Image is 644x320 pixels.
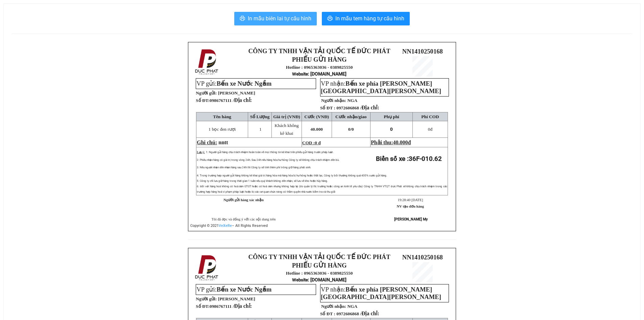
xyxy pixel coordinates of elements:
[384,114,399,119] span: Phụ phí
[212,217,276,221] span: Tôi đã đọc và đồng ý với các nội dung trên
[275,123,299,136] span: Khách không kê khai
[292,56,347,63] strong: PHIẾU GỬI HÀNG
[321,80,441,94] span: Bến xe phía [PERSON_NAME][GEOGRAPHIC_DATA][PERSON_NAME]
[402,48,443,55] span: NN1410250168
[248,47,390,55] strong: CÔNG TY TNHH VẬN TẢI QUỐC TẾ ĐỨC PHÁT
[347,98,357,103] span: NGA
[197,179,328,183] span: 5: Công ty chỉ lưu giữ hàng trong thời gian 1 tuần nếu quý khách không đến nhận, sẽ lưu về kho ho...
[218,296,255,301] span: [PERSON_NAME]
[197,174,387,177] span: 4: Trong trường hợp người gửi hàng không kê khai giá trị hàng hóa mà hàng hóa bị hư hỏng hoặc thấ...
[196,80,271,87] span: VP gửi:
[347,304,357,309] span: NGA
[408,140,411,145] span: đ
[335,114,367,119] span: Cước nhận/giao
[197,185,447,193] span: 6: Đối với hàng hoá không có hoá đơn GTGT hoặc có hoá đơn nhưng không hợp lệ (do quản lý thị trườ...
[219,223,232,228] a: VeXeRe
[302,140,321,145] span: COD :
[390,127,393,132] span: 0
[292,262,347,269] strong: PHIẾU GỬI HÀNG
[321,80,441,94] span: VP nhận:
[322,12,410,25] button: printerIn mẫu tem hàng tự cấu hình
[206,151,334,154] span: 1: Người gửi hàng chịu trách nhiệm hoàn toàn về mọi thông tin kê khai trên phiếu gửi hàng trước p...
[223,198,264,202] strong: Người gửi hàng xác nhận
[421,114,439,119] span: Phí COD
[398,198,423,202] span: 19:28:40 [DATE]
[335,14,404,23] span: In mẫu tem hàng tự cấu hình
[196,304,252,309] strong: Số ĐT:
[320,105,335,110] strong: Số ĐT :
[371,140,411,145] span: Phải thu:
[310,127,323,132] span: 40.000
[193,48,221,76] img: logo
[286,271,353,276] strong: Hotline : 0965363036 - 0389825550
[210,98,252,103] span: 0986767111 /
[197,140,217,145] span: Ghi chú:
[397,205,424,208] strong: NV tạo đơn hàng
[321,98,346,103] strong: Người nhận:
[321,286,441,300] span: Bến xe phía [PERSON_NAME][GEOGRAPHIC_DATA][PERSON_NAME]
[218,140,228,145] span: nntt
[336,105,379,110] span: 0972606868 /
[190,223,268,228] span: Copyright © 2021 – All Rights Reserved
[259,127,262,132] span: 1
[197,158,339,162] span: 2: Phiếu nhận hàng có giá trị trong vòng 24h. Sau 24h nếu hàng hóa hư hỏng Công ty sẽ không chịu ...
[218,90,255,95] span: [PERSON_NAME]
[240,16,245,22] span: printer
[394,217,428,221] strong: [PERSON_NAME] My
[336,311,379,316] span: 0972606868 /
[209,127,236,132] span: 1 bọc đen rượi
[393,140,408,145] span: 40.000
[428,127,430,132] span: 0
[292,71,308,77] span: Website
[193,254,221,282] img: logo
[217,80,272,87] span: Bến xe Nước Ngầm
[213,114,231,119] span: Tên hàng
[315,140,320,145] span: 0 đ
[286,65,353,70] strong: Hotline : 0965363036 - 0389825550
[327,16,333,22] span: printer
[248,14,311,23] span: In mẫu biên lai tự cấu hình
[234,303,252,309] span: Địa chỉ:
[320,311,335,316] strong: Số ĐT :
[196,90,217,95] strong: Người gửi:
[376,155,442,163] strong: Biển số xe :
[402,254,443,261] span: NN1410250168
[304,114,329,119] span: Cước (VNĐ)
[292,71,347,77] strong: : [DOMAIN_NAME]
[217,286,272,293] span: Bến xe Nước Ngầm
[428,127,432,132] span: đ
[196,286,271,293] span: VP gửi:
[409,155,442,163] span: 36F-010.62
[234,97,252,103] span: Địa chỉ:
[292,277,308,282] span: Website
[273,114,300,119] span: Giá trị (VNĐ)
[234,12,317,25] button: printerIn mẫu biên lai tự cấu hình
[361,105,379,110] span: Địa chỉ:
[348,127,354,132] span: 0/
[248,253,390,260] strong: CÔNG TY TNHH VẬN TẢI QUỐC TẾ ĐỨC PHÁT
[361,311,379,316] span: Địa chỉ:
[321,304,346,309] strong: Người nhận:
[352,127,354,132] span: 0
[292,277,347,282] strong: : [DOMAIN_NAME]
[250,114,270,119] span: Số Lượng
[210,304,252,309] span: 0986767111 /
[197,151,205,154] span: Lưu ý:
[321,286,441,300] span: VP nhận:
[197,166,311,169] span: 3: Nếu người nhận đến nhận hàng sau 24h thì Công ty sẽ tính thêm phí trông giữ hàng phát sinh.
[196,98,252,103] strong: Số ĐT:
[196,296,217,301] strong: Người gửi:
